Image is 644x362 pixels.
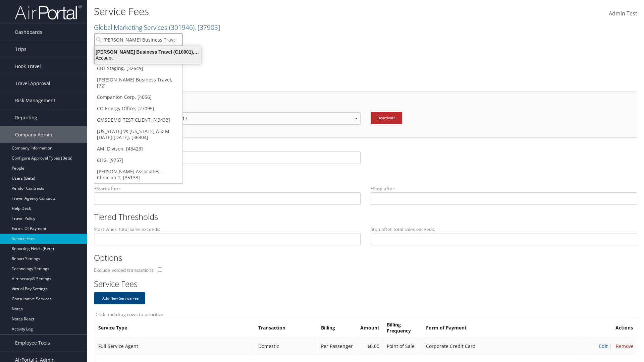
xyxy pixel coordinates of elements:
[95,338,254,355] td: Full Service Agent
[15,126,52,143] span: Company Admin
[91,49,205,55] div: [PERSON_NAME] Business Travel (C10001), [72]
[321,343,353,349] span: Per Passenger
[94,114,182,126] a: GMSDEMO TEST CLIENT, [43433]
[15,109,37,126] span: Reporting
[255,319,317,337] th: Transaction
[94,34,182,46] input: Search Accounts
[94,92,182,103] a: Companion Corp, [4056]
[15,75,50,92] span: Travel Approval
[94,185,120,192] label: Start after:
[608,342,614,351] li: |
[15,335,50,351] span: Employee Tools
[94,74,182,92] a: [PERSON_NAME] Business Travel, [72]
[94,4,456,18] h1: Service Fees
[195,23,220,32] span: , [ 37903 ]
[383,319,422,337] th: Billing Frequency
[318,319,356,337] th: Billing
[609,10,637,17] span: Admin Test
[423,338,584,355] td: Corporate Credit Card
[15,92,55,109] span: Risk Management
[169,23,195,32] span: ( 301946 )
[423,319,584,337] th: Form of Payment
[584,319,636,337] th: Actions
[91,55,205,61] div: Account
[609,3,637,24] a: Admin Test
[371,226,435,233] label: Stop after total sales exceeds:
[94,292,145,304] button: Add New Service Fee
[371,185,396,192] label: Stop after:
[101,102,361,112] label: Select A Contract:
[614,343,634,349] span: Remove
[94,252,632,263] h2: Options
[15,4,82,20] img: airportal-logo.png
[371,112,402,124] button: Deactivate
[94,311,632,318] label: Click and drag rows to prioritize
[255,338,317,355] td: Domestic
[94,170,632,182] h2: Effective Dates
[94,126,182,143] a: [US_STATE] vs [US_STATE] A & M [DATE]-[DATE], [36904]
[94,144,361,151] label: Contract Name:
[94,155,182,166] a: CHG, [9757]
[94,143,182,155] a: AMI Divison, [43423]
[94,166,182,183] a: [PERSON_NAME] Associates - Clinician 1, [35133]
[94,63,182,74] a: CBT Staging, [32649]
[94,103,182,114] a: CO Energy Office, [27095]
[94,226,160,233] label: Start when total sales exceeds:
[15,24,42,41] span: Dashboards
[15,41,26,58] span: Trips
[597,343,608,349] span: Edit
[94,23,220,32] a: Global Marketing Services
[94,211,632,223] h2: Tiered Thresholds
[95,319,254,337] th: Service Type
[357,338,383,355] td: $0.00
[94,152,361,164] input: Name is required.
[387,343,415,349] span: Point of Sale
[94,278,632,290] h2: Service Fees
[357,319,383,337] th: Amount
[15,58,41,75] span: Book Travel
[94,267,156,274] label: Exclude voided transactions:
